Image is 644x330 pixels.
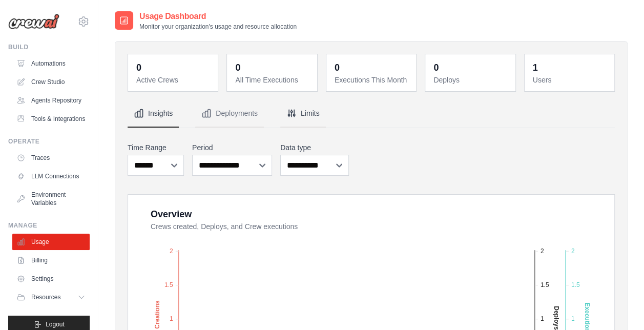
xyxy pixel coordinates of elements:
dt: Active Crews [136,75,212,85]
img: Logo [8,14,59,29]
a: Billing [12,252,90,269]
tspan: 1 [170,315,173,322]
nav: Tabs [128,100,615,128]
dt: Executions This Month [335,75,410,85]
div: 0 [433,60,439,75]
dt: All Time Executions [235,75,310,85]
div: 0 [335,60,340,75]
label: Time Range [128,142,184,153]
tspan: 2 [571,247,575,255]
div: Build [8,43,90,51]
text: Deploys [553,306,560,330]
dt: Deploys [433,75,509,85]
div: Manage [8,221,90,230]
tspan: 2 [170,247,173,255]
tspan: 2 [541,247,544,255]
div: 1 [533,60,538,75]
div: 0 [136,60,141,75]
button: Deployments [195,100,264,128]
span: Resources [31,293,60,301]
span: Logout [46,320,65,328]
tspan: 1 [541,315,544,322]
div: 0 [235,60,240,75]
tspan: 1.5 [164,281,173,288]
a: Automations [12,55,90,72]
dt: Users [533,75,608,85]
a: Usage [12,234,90,250]
a: Agents Repository [12,92,90,109]
tspan: 1.5 [571,281,580,288]
a: Environment Variables [12,187,90,211]
button: Limits [280,100,326,128]
div: Overview [151,207,192,221]
p: Monitor your organization's usage and resource allocation [139,23,297,31]
label: Period [192,142,272,153]
tspan: 1.5 [541,281,549,288]
a: Settings [12,271,90,287]
a: LLM Connections [12,168,90,184]
tspan: 1 [571,315,575,322]
a: Tools & Integrations [12,111,90,127]
a: Traces [12,150,90,166]
button: Resources [12,289,90,305]
button: Insights [128,100,179,128]
label: Data type [280,142,349,153]
text: Creations [154,300,161,329]
h2: Usage Dashboard [139,10,297,23]
a: Crew Studio [12,74,90,90]
div: Operate [8,137,90,146]
dt: Crews created, Deploys, and Crew executions [151,221,602,232]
